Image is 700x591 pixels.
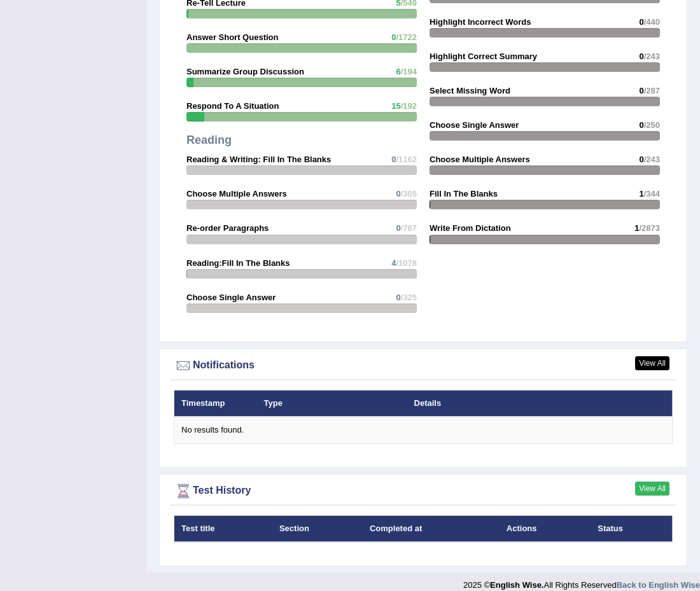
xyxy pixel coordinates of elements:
strong: Fill In The Blanks [430,189,498,198]
span: 0 [639,17,643,27]
span: 15 [391,101,400,111]
span: 0 [639,52,643,61]
strong: Choose Multiple Answers [430,155,530,164]
strong: Highlight Correct Summary [430,52,537,61]
strong: Reading & Writing: Fill In The Blanks [186,155,331,164]
strong: Select Missing Word [430,86,510,95]
span: /192 [401,101,417,111]
a: View All [635,482,669,496]
span: 1 [639,189,643,198]
span: /305 [401,189,417,198]
strong: Answer Short Question [186,32,278,42]
strong: Respond To A Situation [186,101,279,111]
th: Completed at [363,515,500,542]
strong: Highlight Incorrect Words [430,17,531,27]
span: /1162 [396,155,417,164]
strong: Re-order Paragraphs [186,223,269,233]
span: /1722 [396,32,417,42]
div: No results found. [181,424,665,436]
strong: Summarize Group Discussion [186,67,304,76]
div: 2025 © All Rights Reserved [463,573,700,591]
span: /287 [644,86,660,95]
a: View All [635,356,669,370]
strong: English Wise. [490,580,543,590]
div: Notifications [174,356,673,375]
span: /325 [401,293,417,302]
span: /2873 [639,223,660,233]
span: /194 [401,67,417,76]
th: Type [257,390,407,417]
span: /243 [644,52,660,61]
th: Test title [174,515,272,542]
span: 0 [396,293,400,302]
div: Test History [174,482,673,501]
a: Back to English Wise [617,580,700,590]
span: /344 [644,189,660,198]
span: 0 [639,120,643,130]
strong: Choose Single Answer [430,120,519,130]
th: Actions [500,515,591,542]
span: /440 [644,17,660,27]
th: Details [407,390,596,417]
th: Timestamp [174,390,257,417]
span: /1078 [396,258,417,268]
span: 0 [396,223,400,233]
span: 6 [396,67,400,76]
strong: Write From Dictation [430,223,511,233]
span: 4 [391,258,396,268]
strong: Reading [186,134,232,146]
th: Section [272,515,363,542]
span: 0 [396,189,400,198]
strong: Choose Single Answer [186,293,276,302]
strong: Reading:Fill In The Blanks [186,258,290,268]
span: 0 [391,32,396,42]
th: Status [591,515,672,542]
span: /250 [644,120,660,130]
span: /767 [401,223,417,233]
span: /243 [644,155,660,164]
span: 0 [639,155,643,164]
span: 0 [639,86,643,95]
span: 0 [391,155,396,164]
span: 1 [634,223,639,233]
strong: Choose Multiple Answers [186,189,287,198]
